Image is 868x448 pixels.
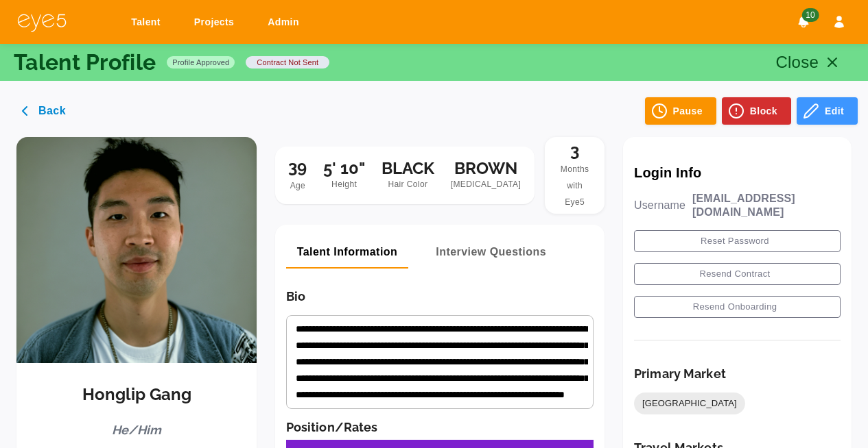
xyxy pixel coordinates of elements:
img: eye5 [16,12,67,32]
span: Height [323,178,365,192]
p: Close [776,50,819,75]
span: Months with Eye5 [561,164,589,207]
button: Back [10,97,80,125]
button: Reset Password [634,230,841,252]
button: Talent Information [286,236,409,269]
p: Login Info [634,164,841,181]
span: Hair Color [382,178,434,192]
button: Resend Onboarding [634,296,841,318]
button: Edit [797,97,858,125]
button: Close [767,46,855,79]
a: Projects [185,10,248,35]
h6: He/Him [112,423,162,438]
span: 10 [801,8,819,22]
p: [EMAIL_ADDRESS][DOMAIN_NAME] [692,192,841,219]
button: Interview Questions [425,236,557,269]
img: Honglip Gang [16,137,257,363]
span: [MEDICAL_DATA] [451,178,521,192]
span: Profile Approved [167,57,235,68]
button: Block [722,97,791,125]
span: [GEOGRAPHIC_DATA] [634,397,745,410]
span: contract not sent [251,57,324,68]
button: Resend Contract [634,263,841,285]
button: Pause [645,97,716,125]
h5: Honglip Gang [82,385,191,405]
p: Talent Profile [14,51,156,73]
a: Talent [122,10,174,35]
h5: BLACK [382,159,434,179]
h5: BROWN [451,159,521,179]
span: Age [290,181,306,190]
h5: 3 [556,141,594,161]
a: Admin [259,10,313,35]
h5: 5' 10" [323,159,365,179]
p: Username [634,199,685,212]
h6: Bio [286,289,594,304]
h6: Position/Rates [286,420,594,435]
button: Notifications [791,10,816,34]
h6: Primary Market [634,366,726,382]
h5: 39 [288,158,307,177]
